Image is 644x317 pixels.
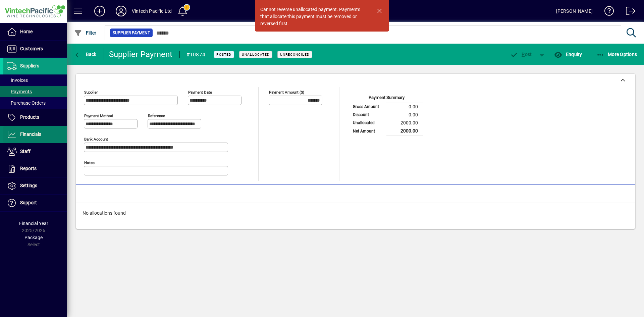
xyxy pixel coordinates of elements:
[510,52,532,57] span: ost
[3,109,67,126] a: Products
[596,52,637,57] span: More Options
[20,200,37,205] span: Support
[188,90,212,95] mat-label: Payment Date
[350,94,423,103] div: Payment Summary
[350,103,386,111] td: Gross Amount
[599,1,614,23] a: Knowledge Base
[7,77,28,83] span: Invoices
[280,52,310,57] span: Unreconciled
[522,52,525,57] span: P
[3,97,67,109] a: Purchase Orders
[24,235,43,240] span: Package
[74,52,97,57] span: Back
[20,131,41,137] span: Financials
[386,119,423,127] td: 2000.00
[20,46,43,51] span: Customers
[113,30,150,36] span: Supplier Payment
[84,137,108,142] mat-label: Bank Account
[7,100,46,106] span: Purchase Orders
[3,143,67,160] a: Staff
[3,23,67,40] a: Home
[269,90,304,95] mat-label: Payment Amount ($)
[350,111,386,119] td: Discount
[7,89,32,94] span: Payments
[20,183,37,188] span: Settings
[67,48,104,60] app-page-header-button: Back
[386,111,423,119] td: 0.00
[20,166,37,171] span: Reports
[20,149,31,154] span: Staff
[132,6,172,16] div: Vintech Pacific Ltd
[186,49,206,60] div: #10874
[89,5,110,17] button: Add
[386,127,423,135] td: 2000.00
[552,48,584,60] button: Enquiry
[3,86,67,97] a: Payments
[3,177,67,194] a: Settings
[3,195,67,211] a: Support
[20,29,33,34] span: Home
[84,113,113,118] mat-label: Payment method
[242,52,270,57] span: Unallocated
[84,160,95,165] mat-label: Notes
[556,6,593,16] div: [PERSON_NAME]
[20,63,39,68] span: Suppliers
[621,1,636,23] a: Logout
[3,160,67,177] a: Reports
[110,5,132,17] button: Profile
[72,48,98,60] button: Back
[72,27,98,39] button: Filter
[20,114,39,120] span: Products
[554,52,582,57] span: Enquiry
[386,103,423,111] td: 0.00
[507,48,535,60] button: Post
[595,48,639,60] button: More Options
[19,221,48,226] span: Financial Year
[3,41,67,57] a: Customers
[76,203,635,223] div: No allocations found
[350,119,386,127] td: Unallocated
[148,113,165,118] mat-label: Reference
[350,87,423,136] app-page-summary-card: Payment Summary
[216,52,231,57] span: Posted
[84,90,98,95] mat-label: Supplier
[350,127,386,135] td: Net Amount
[74,30,97,36] span: Filter
[3,74,67,86] a: Invoices
[109,49,173,60] div: Supplier Payment
[3,126,67,143] a: Financials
